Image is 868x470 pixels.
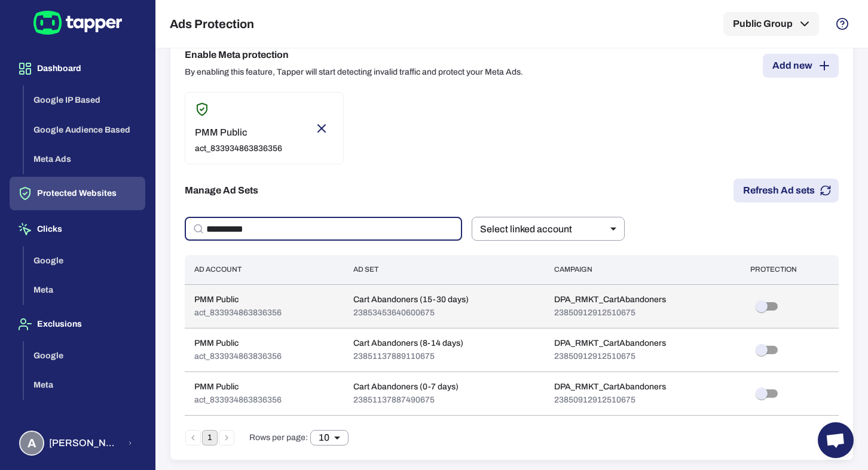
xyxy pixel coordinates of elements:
[344,255,545,284] th: Ad Set
[24,85,145,115] button: Google IP Based
[185,430,235,446] nav: pagination navigation
[24,379,145,389] a: Meta
[202,430,218,446] button: page 1
[185,255,344,284] th: Ad Account
[194,395,282,406] p: act_833934863836356
[19,431,44,456] div: A
[353,338,463,349] p: Cart Abandoners (8-14 days)
[554,395,666,406] p: 23850912912510675
[194,351,282,362] p: act_833934863836356
[24,284,145,294] a: Meta
[185,183,258,198] h6: Manage Ad Sets
[24,115,145,145] button: Google Audience Based
[194,338,282,349] p: PMM Public
[353,308,469,318] p: 23853453640600675
[194,294,282,305] p: PMM Public
[24,341,145,371] button: Google
[24,145,145,174] button: Meta Ads
[723,12,819,36] button: Public Group
[10,188,145,198] a: Protected Websites
[10,177,145,210] button: Protected Websites
[49,437,120,449] span: [PERSON_NAME] [PERSON_NAME] Koutsogianni
[472,217,625,241] div: Select linked account
[194,382,282,392] p: PMM Public
[24,153,145,164] a: Meta Ads
[554,294,666,305] p: DPA_RMKT_CartAbandoners
[194,308,282,318] p: act_833934863836356
[353,294,469,305] p: Cart Abandoners (15-30 days)
[249,432,308,443] span: Rows per page:
[554,308,666,318] p: 23850912912510675
[310,116,334,140] button: Remove account
[554,382,666,392] p: DPA_RMKT_CartAbandoners
[763,54,839,78] button: Add new
[10,52,145,85] button: Dashboard
[24,349,145,360] a: Google
[24,246,145,276] button: Google
[10,213,145,246] button: Clicks
[24,124,145,134] a: Google Audience Based
[10,318,145,328] a: Exclusions
[170,17,254,31] h5: Ads Protection
[10,63,145,73] a: Dashboard
[741,255,839,284] th: Protection
[554,338,666,349] p: DPA_RMKT_CartAbandoners
[24,275,145,305] button: Meta
[185,67,523,78] p: By enabling this feature, Tapper will start detecting invalid traffic and protect your Meta Ads.
[818,422,854,458] a: Open chat
[733,179,839,202] button: Refresh Ad sets
[24,254,145,265] a: Google
[10,308,145,341] button: Exclusions
[353,351,463,362] p: 23851137889110675
[24,370,145,400] button: Meta
[185,48,523,62] h6: Enable Meta protection
[195,127,282,139] p: PMM Public
[310,430,349,446] div: 10
[353,395,459,406] p: 23851137887490675
[353,382,459,392] p: Cart Abandoners (0-7 days)
[10,426,145,460] button: A[PERSON_NAME] [PERSON_NAME] Koutsogianni
[545,255,740,284] th: Campaign
[24,94,145,105] a: Google IP Based
[10,223,145,234] a: Clicks
[195,143,282,154] p: act_833934863836356
[554,351,666,362] p: 23850912912510675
